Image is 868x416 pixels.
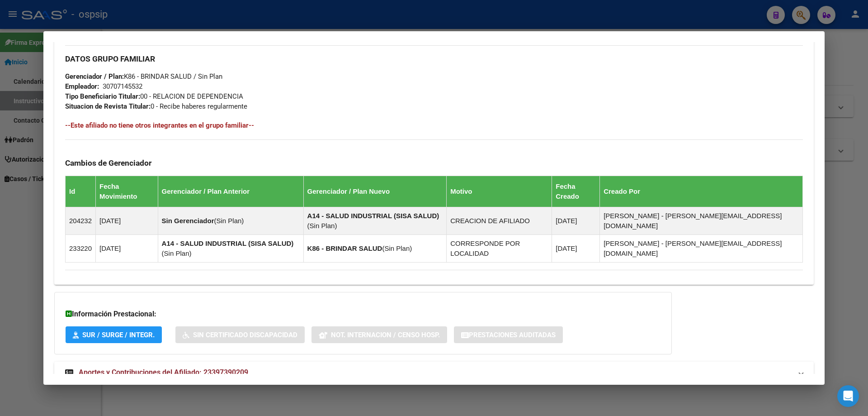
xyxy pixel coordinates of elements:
span: Sin Certificado Discapacidad [193,331,297,339]
div: 30707145532 [103,81,142,91]
td: CORRESPONDE POR LOCALIDAD [447,235,552,263]
th: Gerenciador / Plan Nuevo [303,176,447,207]
td: CREACION DE AFILIADO [447,207,552,235]
th: Motivo [447,176,552,207]
span: Sin Plan [216,217,241,225]
th: Fecha Creado [552,176,600,207]
td: [DATE] [96,207,158,235]
span: Sin Plan [164,249,189,257]
td: ( ) [158,207,303,235]
button: Not. Internacion / Censo Hosp. [311,326,447,343]
div: Open Intercom Messenger [837,385,859,407]
span: K86 - BRINDAR SALUD / Sin Plan [65,72,222,81]
strong: Situacion de Revista Titular: [65,102,151,110]
td: [DATE] [96,235,158,263]
h3: DATOS GRUPO FAMILIAR [65,54,803,64]
th: Fecha Movimiento [96,176,158,207]
span: SUR / SURGE / INTEGR. [82,331,155,339]
strong: Sin Gerenciador [162,217,214,225]
span: Sin Plan [384,244,410,252]
strong: K86 - BRINDAR SALUD [307,244,382,252]
th: Gerenciador / Plan Anterior [158,176,303,207]
span: Not. Internacion / Censo Hosp. [331,331,440,339]
h4: --Este afiliado no tiene otros integrantes en el grupo familiar-- [65,120,803,130]
span: Aportes y Contribuciones del Afiliado: 23397390209 [79,368,248,377]
strong: Tipo Beneficiario Titular: [65,92,140,100]
strong: Gerenciador / Plan: [65,72,124,81]
th: Id [66,176,96,207]
td: 204232 [66,207,96,235]
span: 0 - Recibe haberes regularmente [65,102,247,110]
button: SUR / SURGE / INTEGR. [66,326,162,343]
td: [PERSON_NAME] - [PERSON_NAME][EMAIL_ADDRESS][DOMAIN_NAME] [600,207,803,235]
strong: A14 - SALUD INDUSTRIAL (SISA SALUD) [307,212,439,220]
h3: Información Prestacional: [66,309,660,320]
td: 233220 [66,235,96,263]
span: Prestaciones Auditadas [469,331,556,339]
strong: Empleador: [65,82,99,91]
button: Sin Certificado Discapacidad [175,326,305,343]
span: 00 - RELACION DE DEPENDENCIA [65,92,243,100]
th: Creado Por [600,176,803,207]
button: Prestaciones Auditadas [454,326,563,343]
td: [DATE] [552,207,600,235]
td: [DATE] [552,235,600,263]
td: ( ) [303,235,447,263]
span: Sin Plan [310,222,335,230]
td: [PERSON_NAME] - [PERSON_NAME][EMAIL_ADDRESS][DOMAIN_NAME] [600,235,803,263]
td: ( ) [303,207,447,235]
td: ( ) [158,235,303,263]
strong: A14 - SALUD INDUSTRIAL (SISA SALUD) [162,239,294,247]
mat-expansion-panel-header: Aportes y Contribuciones del Afiliado: 23397390209 [54,362,814,383]
h3: Cambios de Gerenciador [65,158,803,168]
